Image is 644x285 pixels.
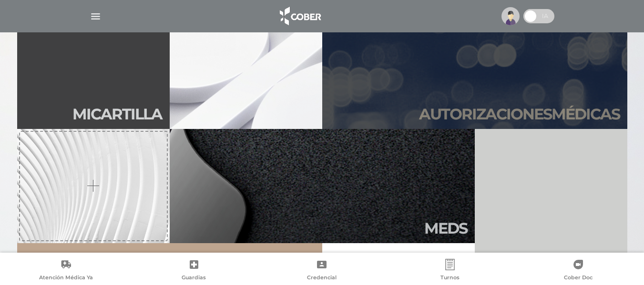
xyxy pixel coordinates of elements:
a: Credencial [258,259,386,283]
span: Cober Doc [564,274,593,283]
a: Guardias [130,259,258,283]
span: Guardias [182,274,206,283]
img: logo_cober_home-white.png [275,5,325,28]
a: Autorizacionesmédicas [322,15,627,129]
a: Micartilla [17,15,170,129]
img: Cober_menu-lines-white.svg [90,10,102,22]
h2: Meds [424,219,467,237]
a: Meds [170,129,475,243]
h2: Autori zaciones médicas [419,105,620,123]
img: profile-placeholder.svg [501,7,520,25]
a: Atención Médica Ya [2,259,130,283]
span: Turnos [440,274,460,283]
span: Atención Médica Ya [39,274,93,283]
h2: Mi car tilla [72,105,162,123]
span: Credencial [307,274,337,283]
a: Cober Doc [514,259,642,283]
a: Turnos [386,259,514,283]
